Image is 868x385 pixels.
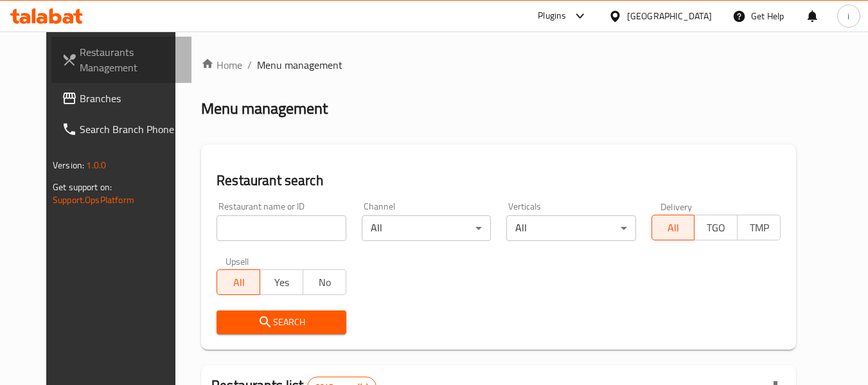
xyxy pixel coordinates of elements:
[627,9,712,23] div: [GEOGRAPHIC_DATA]
[217,171,781,190] h2: Restaurant search
[217,215,346,241] input: Search for restaurant name or ID..
[217,310,346,334] button: Search
[53,157,84,174] span: Version:
[222,273,255,292] span: All
[694,215,738,240] button: TGO
[80,91,181,106] span: Branches
[265,273,298,292] span: Yes
[51,37,191,83] a: Restaurants Management
[538,8,566,24] div: Plugins
[53,192,134,208] a: Support.OpsPlatform
[700,219,732,237] span: TGO
[51,83,191,114] a: Branches
[217,269,260,295] button: All
[257,57,342,73] span: Menu management
[362,215,491,241] div: All
[847,9,849,23] span: i
[80,121,181,137] span: Search Branch Phone
[308,273,341,292] span: No
[660,202,693,211] label: Delivery
[737,215,781,240] button: TMP
[506,215,635,241] div: All
[743,219,775,237] span: TMP
[303,269,346,295] button: No
[247,57,252,73] li: /
[53,179,112,195] span: Get support on:
[201,98,328,119] h2: Menu management
[201,57,796,73] nav: breadcrumb
[80,44,181,75] span: Restaurants Management
[657,219,690,237] span: All
[651,215,695,240] button: All
[227,314,335,330] span: Search
[226,256,249,265] label: Upsell
[51,114,191,145] a: Search Branch Phone
[201,57,242,73] a: Home
[260,269,303,295] button: Yes
[86,157,106,174] span: 1.0.0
